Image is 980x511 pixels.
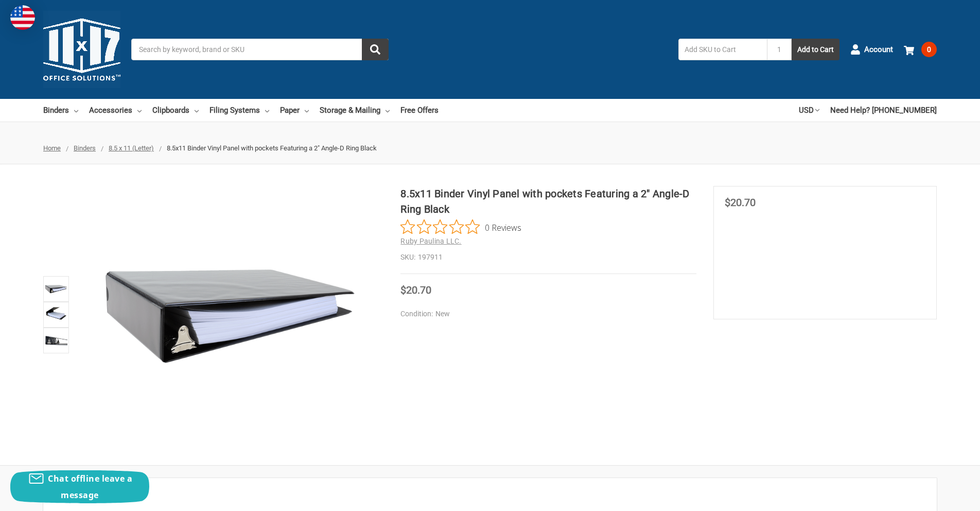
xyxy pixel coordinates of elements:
[45,278,67,300] img: 8.5x11 Binder Vinyl Panel with pockets Featuring a 2" Angle-D Ring Black
[400,186,696,217] h1: 8.5x11 Binder Vinyl Panel with pockets Featuring a 2" Angle-D Ring Black
[725,196,756,209] span: $20.70
[45,329,67,352] img: 8.5x11 Binder - Vinyl - Black (197911)
[131,39,389,60] input: Search by keyword, brand or SKU
[400,284,431,296] span: $20.70
[89,99,142,122] a: Accessories
[400,252,696,263] dd: 197911
[904,36,937,63] a: 0
[10,5,35,30] img: duty and tax information for United States
[678,39,767,60] input: Add SKU to Cart
[152,99,199,122] a: Clipboards
[792,39,839,60] button: Add to Cart
[400,99,439,122] a: Free Offers
[43,11,120,88] img: 11x17.com
[400,309,692,319] dd: New
[320,99,390,122] a: Storage & Mailing
[280,99,309,122] a: Paper
[799,99,819,122] a: USD
[54,489,926,504] h2: Description
[850,36,893,63] a: Account
[45,303,67,326] img: 8.5x11 Binder Vinyl Panel with pockets Featuring a 2" Angle-D Ring Black
[43,144,61,152] a: Home
[167,144,377,152] span: 8.5x11 Binder Vinyl Panel with pockets Featuring a 2" Angle-D Ring Black
[43,99,78,122] a: Binders
[921,42,937,57] span: 0
[74,144,96,152] a: Binders
[830,99,937,122] a: Need Help? [PHONE_NUMBER]
[400,252,415,263] dt: SKU:
[109,144,154,152] a: 8.5 x 11 (Letter)
[400,219,521,235] button: Rated 0 out of 5 stars from 0 reviews. Jump to reviews.
[209,99,269,122] a: Filing Systems
[102,186,359,444] img: 8.5x11 Binder Vinyl Panel with pockets Featuring a 2" Angle-D Ring Black
[48,473,132,501] span: Chat offline leave a message
[864,44,893,56] span: Account
[400,237,461,245] a: Ruby Paulina LLC.
[400,309,433,319] dt: Condition:
[485,219,521,235] span: 0 Reviews
[10,470,149,503] button: Chat offline leave a message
